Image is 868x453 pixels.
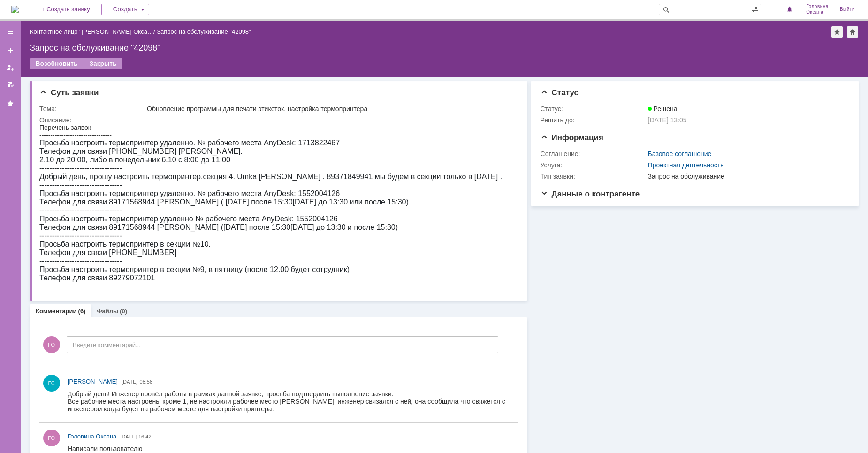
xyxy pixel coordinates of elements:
span: [DATE] [122,379,138,385]
a: Контактное лицо "[PERSON_NAME] Окса… [30,28,153,35]
span: Информация [541,133,603,142]
a: Мои согласования [3,77,18,92]
div: Услуга: [541,161,646,169]
div: Соглашение: [541,150,646,158]
div: Статус: [541,105,646,113]
a: Комментарии [36,308,77,315]
div: Обновление программы для печати этикеток, настройка термопринтера [147,105,513,113]
a: Создать заявку [3,43,18,58]
div: / [30,28,157,35]
span: Статус [541,88,579,97]
span: Осталась секция номер 9, там на компьютере не установлен anydesk и [PERSON_NAME]. [91,8,367,15]
a: Проектная деятельность [648,161,724,169]
a: Базовое соглашение [648,150,712,158]
div: Сделать домашней страницей [847,26,858,38]
div: Запрос на обслуживание "42098" [30,43,859,53]
div: Запрос на обслуживание [648,173,845,180]
div: (6) [78,308,86,315]
span: 08:58 [140,379,153,385]
a: Перейти на домашнюю страницу [11,6,19,13]
div: Создать [101,4,149,15]
img: logo [11,6,19,13]
div: Решить до: [541,116,646,124]
span: [PERSON_NAME] [68,378,118,385]
a: Файлы [97,308,118,315]
span: Данные о контрагенте [541,189,640,198]
div: Запрос на обслуживание "42098" [157,28,251,35]
span: Суть заявки [39,88,99,97]
a: [PERSON_NAME] [68,377,118,386]
span: Оксана [806,9,829,15]
div: Добавить в избранное [831,26,843,38]
span: Решена [648,105,678,113]
div: Описание: [39,116,515,124]
span: [DATE] [120,434,137,439]
div: (0) [120,308,127,315]
span: Головина Оксана [68,433,116,440]
div: Тип заявки: [541,173,646,180]
a: Головина Оксана [68,432,116,441]
a: Мои заявки [3,60,18,75]
span: ГО [43,336,60,353]
span: [DATE] 13:05 [648,116,687,124]
span: Расширенный поиск [751,4,761,13]
span: Головина [806,4,829,9]
div: Тема: [39,105,145,113]
span: 16:42 [138,434,152,439]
